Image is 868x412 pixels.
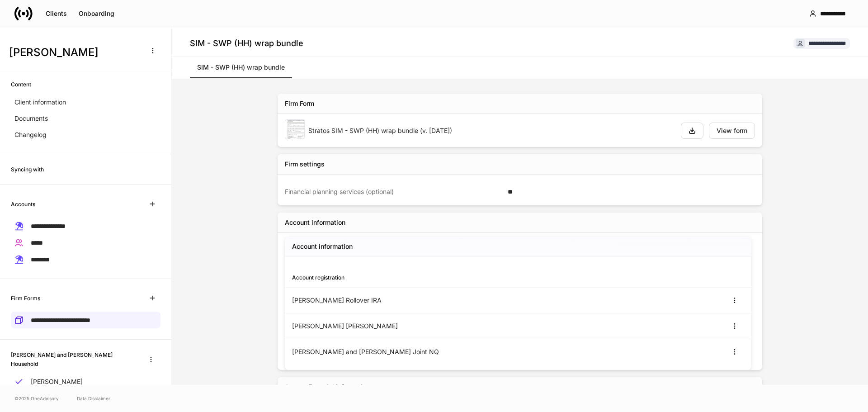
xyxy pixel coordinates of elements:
div: [PERSON_NAME] [PERSON_NAME] [292,322,518,331]
button: View form [709,123,755,139]
div: Account information [285,218,345,227]
h6: [PERSON_NAME] and [PERSON_NAME] Household [11,350,134,368]
div: Financial planning services (optional) [285,187,502,196]
a: Data Disclaimer [77,395,110,402]
a: SIM - SWP (HH) wrap bundle [190,57,292,78]
a: Documents [11,110,160,127]
h5: Account information [292,242,353,251]
div: [PERSON_NAME] Rollover IRA [292,296,518,305]
div: Clients [46,10,67,17]
div: Firm settings [285,160,325,169]
h6: Firm Forms [11,294,40,303]
div: Firm Form [285,99,314,108]
div: Account registration [292,273,518,282]
button: Onboarding [73,6,120,21]
h6: Content [11,80,31,89]
h6: Syncing with [11,165,44,174]
div: Stratos financial information [285,383,370,392]
div: Onboarding [79,10,114,17]
a: Changelog [11,127,160,143]
h3: [PERSON_NAME] [9,45,140,60]
p: Documents [14,114,48,123]
div: Stratos SIM - SWP (HH) wrap bundle (v. [DATE]) [308,126,674,135]
span: © 2025 OneAdvisory [14,395,59,402]
a: Client information [11,94,160,110]
div: View form [717,128,747,134]
div: [PERSON_NAME] and [PERSON_NAME] Joint NQ [292,347,518,356]
p: [PERSON_NAME] [31,377,83,386]
button: Clients [40,6,73,21]
p: Changelog [14,130,47,139]
h4: SIM - SWP (HH) wrap bundle [190,38,303,49]
a: [PERSON_NAME] [11,374,160,390]
h6: Accounts [11,200,35,208]
p: Client information [14,98,66,107]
